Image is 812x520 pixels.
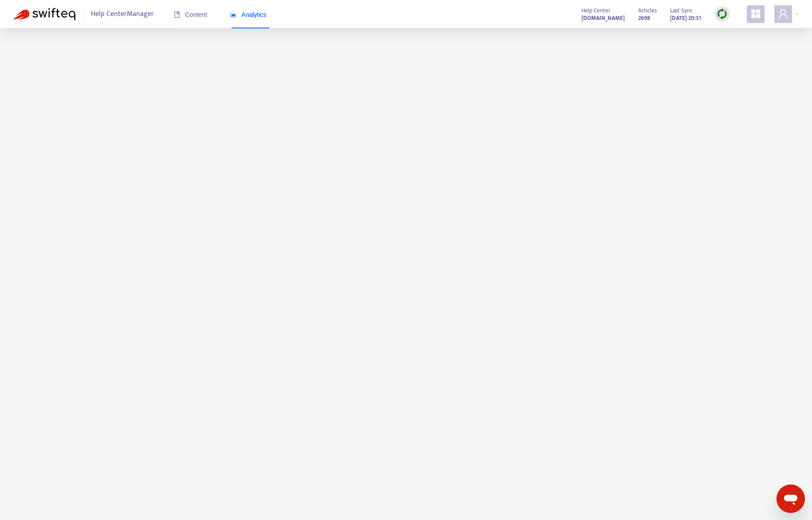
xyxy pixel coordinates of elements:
img: sync.dc5367851b00ba804db3.png [717,8,728,20]
strong: [DOMAIN_NAME] [581,13,625,23]
span: Help Center [581,6,611,16]
strong: [DATE] 20:51 [670,13,701,23]
img: Swifteq [13,8,75,20]
span: Articles [638,6,657,16]
span: book [174,12,180,18]
span: Help Center Manager [91,6,154,23]
iframe: Button to launch messaging window [777,485,805,513]
span: Content [174,11,207,18]
span: Analytics [230,11,267,18]
a: [DOMAIN_NAME] [581,13,625,23]
strong: 2698 [638,13,650,23]
span: area-chart [230,12,236,18]
span: appstore [750,8,761,19]
span: user [778,8,788,19]
span: Last Sync [670,6,693,16]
